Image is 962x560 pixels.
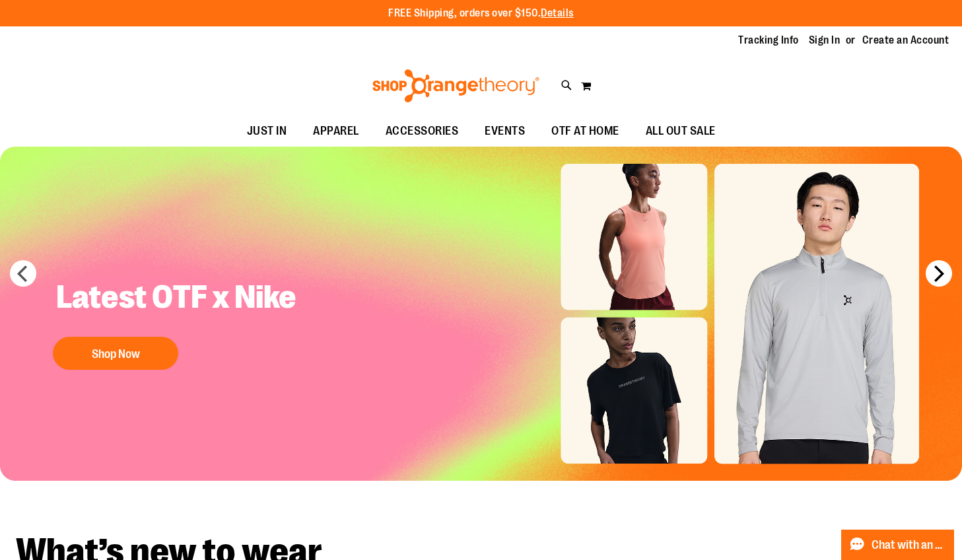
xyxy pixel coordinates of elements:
span: Chat with an Expert [872,539,946,551]
span: OTF AT HOME [551,116,619,146]
a: Tracking Info [738,33,799,48]
button: prev [10,260,36,287]
p: FREE Shipping, orders over $150. [388,6,574,21]
a: Create an Account [862,33,949,48]
span: JUST IN [247,116,287,146]
button: next [926,260,952,287]
h2: Latest OTF x Nike [46,267,320,330]
span: EVENTS [485,116,525,146]
img: Shop Orangetheory [370,69,541,102]
button: Chat with an Expert [841,530,955,560]
span: ACCESSORIES [386,116,459,146]
a: Latest OTF x Nike Shop Now [46,267,320,376]
a: Sign In [809,33,841,48]
button: Shop Now [53,337,178,370]
a: Details [541,7,574,19]
span: APPAREL [313,116,359,146]
span: ALL OUT SALE [646,116,716,146]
